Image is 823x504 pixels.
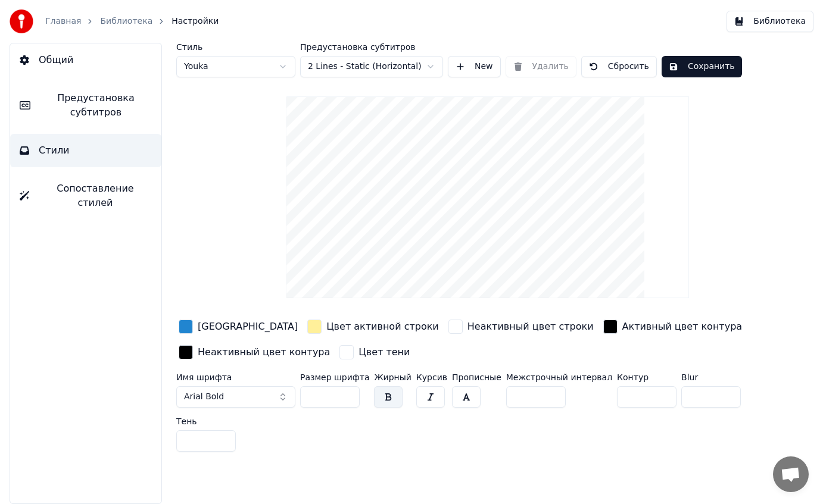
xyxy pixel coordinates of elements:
[176,317,300,336] button: [GEOGRAPHIC_DATA]
[506,373,612,381] label: Межстрочный интервал
[300,43,443,51] label: Предустановка субтитров
[198,320,298,334] div: [GEOGRAPHIC_DATA]
[198,345,330,359] div: Неактивный цвет контура
[358,345,410,359] div: Цвет тени
[100,15,152,27] a: Библиотека
[727,11,813,32] button: Библиотека
[184,391,224,403] span: Arial Bold
[374,373,411,381] label: Жирный
[448,56,501,77] button: New
[622,320,743,334] div: Активный цвет контура
[416,373,447,381] label: Курсив
[45,15,219,27] nav: breadcrumb
[617,373,677,381] label: Контур
[446,317,596,336] button: Неактивный цвет строки
[681,373,741,381] label: Blur
[452,373,501,381] label: Прописные
[581,56,657,77] button: Сбросить
[10,134,161,167] button: Стили
[39,143,70,158] span: Стили
[45,15,81,27] a: Главная
[10,43,161,77] button: Общий
[467,320,594,334] div: Неактивный цвет строки
[10,172,161,220] button: Сопоставление стилей
[773,456,809,492] div: Открытый чат
[176,343,332,362] button: Неактивный цвет контура
[300,373,369,381] label: Размер шрифта
[662,56,742,77] button: Сохранить
[10,82,161,129] button: Предустановка субтитров
[305,317,441,336] button: Цвет активной строки
[601,317,745,336] button: Активный цвет контура
[176,417,236,425] label: Тень
[40,91,152,120] span: Предустановка субтитров
[172,15,219,27] span: Настройки
[337,343,412,362] button: Цвет тени
[39,181,152,210] span: Сопоставление стилей
[176,373,295,381] label: Имя шрифта
[39,53,73,67] span: Общий
[10,10,33,33] img: youka
[176,43,295,51] label: Стиль
[326,320,439,334] div: Цвет активной строки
